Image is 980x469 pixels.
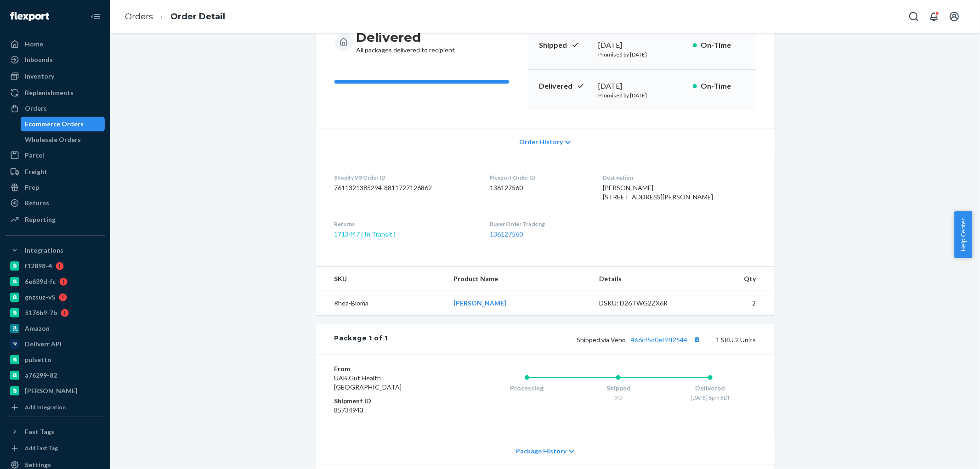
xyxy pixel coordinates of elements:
[6,101,105,116] a: Orders
[25,151,44,160] div: Parcel
[6,443,105,454] a: Add Fast Tag
[954,211,972,258] button: Help Center
[600,299,686,308] div: DSKU: D26TWG2ZX6R
[6,352,105,367] a: pulsetto
[519,137,563,147] span: Order History
[603,174,756,181] dt: Destination
[6,148,105,163] a: Parcel
[516,446,566,456] span: Package History
[453,299,506,307] a: [PERSON_NAME]
[334,364,444,373] dt: From
[945,7,963,26] button: Open account menu
[25,371,57,380] div: a76299-82
[693,291,774,316] td: 2
[25,215,56,224] div: Reporting
[25,308,57,317] div: 5176b9-7b
[25,339,62,349] div: Deliverr API
[664,394,756,401] div: [DATE] 6pm EDT
[25,72,54,81] div: Inventory
[357,29,455,55] div: All packages delivered to recipient
[118,3,232,30] ol: breadcrumbs
[572,394,664,401] div: 9/5
[6,424,105,439] button: Fast Tags
[572,384,664,393] div: Shipped
[21,132,105,147] a: Wholesale Orders
[6,164,105,179] a: Freight
[6,243,105,258] button: Integrations
[599,40,685,51] div: [DATE]
[6,305,105,320] a: 5176b9-7b
[25,403,66,411] div: Add Integration
[86,7,105,26] button: Close Navigation
[6,52,105,67] a: Inbounds
[539,81,591,91] p: Delivered
[490,183,588,192] dd: 136127560
[25,135,81,144] div: Wholesale Orders
[25,293,55,302] div: gnzsuz-v5
[664,384,756,393] div: Delivered
[691,333,703,345] button: Copy tracking number
[577,336,703,344] span: Shipped via Veho
[490,174,588,181] dt: Flexport Order ID
[925,7,943,26] button: Open notifications
[599,51,685,58] p: Promised by [DATE]
[21,117,105,131] a: Ecommerce Orders
[334,396,444,406] dt: Shipment ID
[6,290,105,305] a: gnzsuz-v5
[25,198,49,208] div: Returns
[25,119,84,129] div: Ecommerce Orders
[6,402,105,413] a: Add Integration
[6,212,105,227] a: Reporting
[6,259,105,273] a: f12898-4
[481,384,573,393] div: Processing
[701,81,745,91] p: On-Time
[6,69,105,84] a: Inventory
[357,29,455,45] h3: Delivered
[6,180,105,195] a: Prep
[6,196,105,210] a: Returns
[334,183,476,192] dd: 7611321385294-8811727126862
[490,220,588,228] dt: Buyer Order Tracking
[905,7,923,26] button: Open Search Box
[334,174,476,181] dt: Shopify V3 Order ID
[25,183,39,192] div: Prep
[693,267,774,291] th: Qty
[446,267,592,291] th: Product Name
[25,386,78,396] div: [PERSON_NAME]
[6,337,105,351] a: Deliverr API
[25,104,47,113] div: Orders
[334,230,396,238] a: 1713447 ( In Transit )
[592,267,693,291] th: Details
[316,291,446,316] td: Rhea-Bioma
[631,336,688,344] a: 466cf5d0ef9ff2544
[6,85,105,100] a: Replenishments
[25,261,52,271] div: f12898-4
[6,384,105,398] a: [PERSON_NAME]
[6,37,105,51] a: Home
[170,11,225,22] a: Order Detail
[6,274,105,289] a: 6e639d-fc
[539,40,591,51] p: Shipped
[334,220,476,228] dt: Returns
[25,277,56,286] div: 6e639d-fc
[25,40,43,49] div: Home
[701,40,745,51] p: On-Time
[334,333,388,345] div: Package 1 of 1
[334,374,402,391] span: UAB Gut Health [GEOGRAPHIC_DATA]
[316,267,446,291] th: SKU
[25,444,58,452] div: Add Fast Tag
[25,246,63,255] div: Integrations
[10,12,49,21] img: Flexport logo
[25,324,50,333] div: Amazon
[334,406,444,415] dd: 85734943
[25,55,53,64] div: Inbounds
[490,230,523,238] a: 136127560
[599,91,685,99] p: Promised by [DATE]
[6,368,105,383] a: a76299-82
[25,355,51,364] div: pulsetto
[125,11,153,22] a: Orders
[25,427,54,436] div: Fast Tags
[25,88,74,97] div: Replenishments
[388,333,756,345] div: 1 SKU 2 Units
